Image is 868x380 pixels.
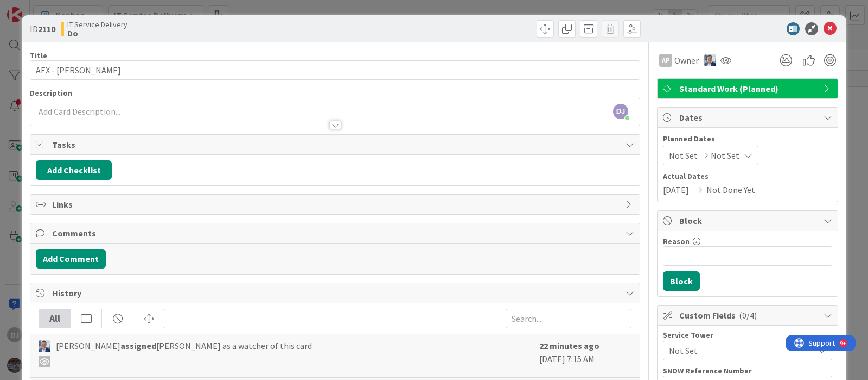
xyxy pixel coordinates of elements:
div: AP [659,54,672,67]
span: Actual Dates [663,171,832,182]
span: Support [23,2,49,15]
span: Owner [674,54,699,67]
b: 22 minutes ago [539,340,599,351]
b: 2110 [38,23,55,34]
div: All [39,309,71,328]
div: 9+ [55,4,60,13]
span: Not Set [711,149,739,162]
span: Not Done Yet [706,183,755,196]
span: Tasks [52,138,620,151]
button: Add Comment [36,249,106,269]
label: SNOW Reference Number [663,366,752,376]
span: Block [679,214,818,227]
div: [DATE] 7:15 AM [539,339,631,372]
span: IT Service Delivery [67,20,127,29]
span: Standard Work (Planned) [679,82,818,95]
button: Add Checklist [36,160,112,180]
span: Planned Dates [663,133,832,145]
span: Comments [52,227,620,240]
b: assigned [120,340,156,351]
span: [PERSON_NAME] [PERSON_NAME] as a watcher of this card [56,339,312,367]
span: Not Set [669,344,813,357]
label: Title [30,51,47,60]
img: SH [39,340,50,352]
button: Block [663,271,700,291]
input: type card name here... [30,60,640,80]
span: Not Set [669,149,698,162]
span: Dates [679,111,818,124]
span: History [52,286,620,300]
span: [DATE] [663,183,689,196]
span: Links [52,198,620,211]
span: Description [30,88,72,98]
span: ( 0/4 ) [739,310,757,321]
label: Reason [663,236,690,246]
span: ID [30,22,55,35]
img: SH [704,54,716,66]
input: Search... [506,309,631,328]
div: Service Tower [663,331,832,339]
span: Custom Fields [679,309,818,322]
span: DJ [613,104,628,119]
b: Do [67,29,127,38]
